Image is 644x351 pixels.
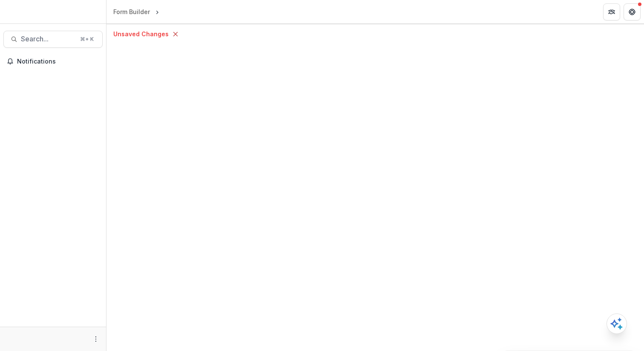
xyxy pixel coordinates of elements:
span: Search... [21,35,75,43]
button: Notifications [3,55,103,68]
div: Form Builder [113,7,150,16]
div: ⌘ + K [78,35,95,44]
button: Get Help [624,3,641,20]
nav: breadcrumb [110,6,197,18]
button: More [91,334,101,344]
p: Unsaved Changes [113,29,169,38]
button: Open AI Assistant [607,313,627,334]
button: Search... [3,31,103,48]
a: Form Builder [110,6,153,18]
span: Notifications [17,58,99,65]
button: Partners [603,3,620,20]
